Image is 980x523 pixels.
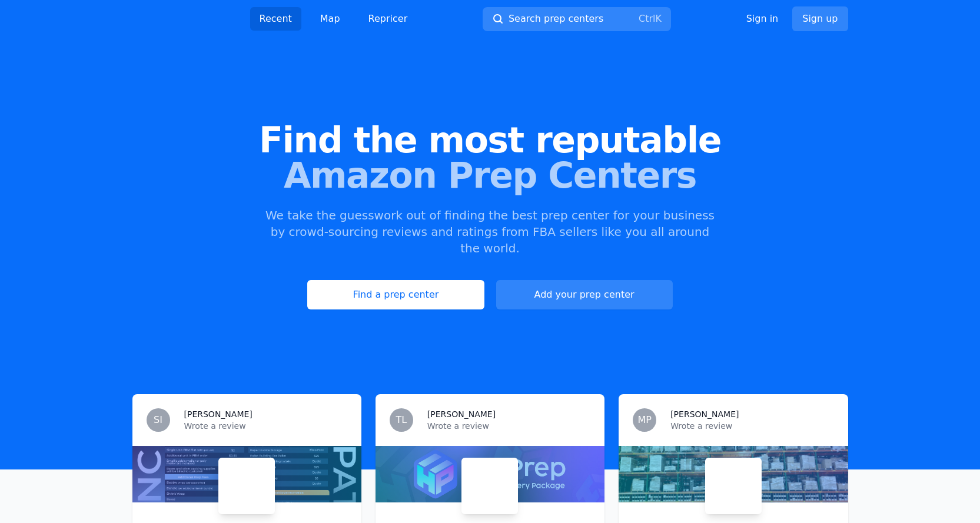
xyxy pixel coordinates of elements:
[655,13,662,24] kbd: K
[746,12,779,26] a: Sign in
[483,7,671,31] button: Search prep centersCtrlK
[184,408,253,420] h3: [PERSON_NAME]
[264,207,716,256] p: We take the guesswork out of finding the best prep center for your business by crowd-sourcing rev...
[496,280,673,309] a: Add your prep center
[639,13,655,24] kbd: Ctrl
[427,408,496,420] h3: [PERSON_NAME]
[427,420,590,432] p: Wrote a review
[670,408,739,420] h3: [PERSON_NAME]
[184,420,347,432] p: Wrote a review
[464,460,516,512] img: HexPrep
[19,122,961,158] span: Find the most reputable
[509,12,603,26] span: Search prep centers
[19,158,961,193] span: Amazon Prep Centers
[307,280,484,309] a: Find a prep center
[670,420,833,432] p: Wrote a review
[396,415,407,425] span: TL
[359,7,417,31] a: Repricer
[132,11,227,27] img: PrepCenter
[792,6,848,31] a: Sign up
[311,7,350,31] a: Map
[250,7,301,31] a: Recent
[221,460,273,512] img: Dispatch Fulfillment LLC
[637,415,651,425] span: MP
[707,460,759,512] img: Swifthouse - FBA, FBM, Shopify and more
[154,415,162,425] span: SI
